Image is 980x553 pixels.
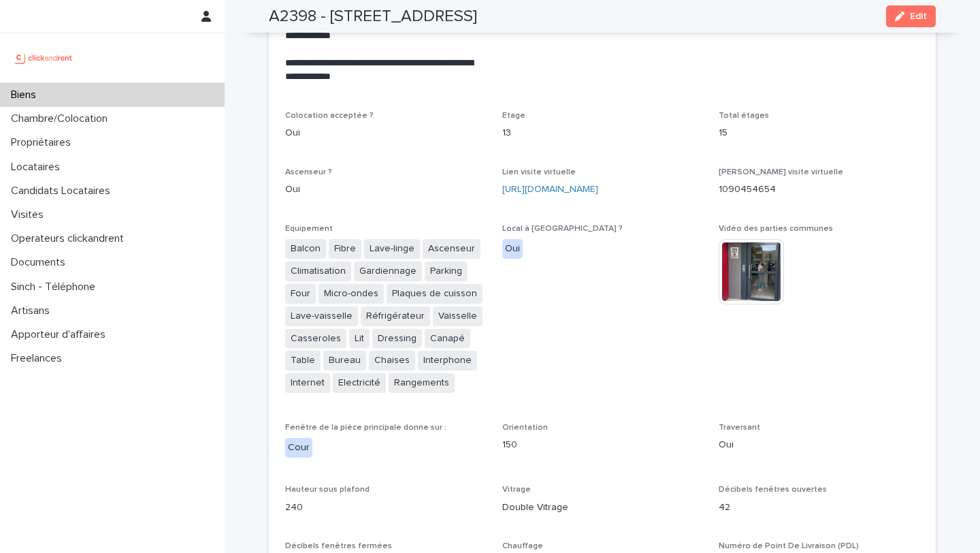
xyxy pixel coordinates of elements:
span: Parking [425,262,468,281]
div: Oui [502,239,523,259]
span: Balcon [285,239,326,259]
p: Freelances [5,352,73,365]
span: Numéro de Point De Livraison (PDL) [719,542,859,550]
span: Plaques de cuisson [387,284,483,304]
p: Oui [285,126,486,140]
p: 240 [285,501,486,515]
span: Bureau [323,351,366,370]
span: Orientation [502,424,548,432]
p: Chambre/Colocation [5,112,118,125]
p: Sinch - Téléphone [5,281,106,294]
span: Equipement [285,225,333,233]
span: Electricité [333,373,386,393]
p: 15 [719,126,919,140]
span: Décibels fenêtres ouvertes [719,486,827,494]
div: Cour [285,438,312,458]
span: Canapé [425,329,470,349]
span: Internet [285,373,330,393]
p: Oui [719,438,919,452]
span: Micro-ondes [318,284,384,304]
span: Fenêtre de la pièce principale donne sur : [285,424,446,432]
button: Edit [886,5,936,27]
span: Fibre [329,239,361,259]
a: [URL][DOMAIN_NAME] [502,185,598,194]
span: Lien visite virtuelle [502,168,576,176]
p: Propriétaires [5,136,82,149]
p: Apporteur d'affaires [5,328,116,341]
span: Décibels fenêtres fermées [285,542,392,550]
span: Colocation acceptée ? [285,112,374,120]
span: Four [285,284,316,304]
p: 42 [719,501,919,515]
span: Ascenseur [423,239,480,259]
span: Rangements [389,373,455,393]
span: Lit [349,329,370,349]
p: Visites [5,208,54,221]
p: Oui [285,183,486,197]
span: Ascenseur ? [285,168,332,176]
span: Interphone [418,351,477,370]
span: Casseroles [285,329,346,349]
span: Chaises [369,351,415,370]
p: 13 [502,126,703,140]
span: Lave-linge [364,239,420,259]
span: Table [285,351,321,370]
span: Climatisation [285,262,351,281]
span: Vidéo des parties communes [719,225,833,233]
span: Total étages [719,112,769,120]
span: Edit [910,12,927,21]
span: Vaisselle [433,306,483,326]
p: Artisans [5,304,61,317]
p: Locataires [5,161,71,174]
p: Biens [5,89,47,101]
span: Local à [GEOGRAPHIC_DATA] ? [502,225,623,233]
span: [PERSON_NAME] visite virtuelle [719,168,843,176]
img: UCB0brd3T0yccxBKYDjQ [11,44,77,72]
span: Vitrage [502,486,531,494]
span: Réfrigérateur [361,306,430,326]
span: Gardiennage [354,262,422,281]
span: Hauteur sous plafond [285,486,370,494]
span: Chauffage [502,542,543,550]
span: Traversant [719,424,760,432]
p: 1090454654 [719,183,919,197]
h2: A2398 - [STREET_ADDRESS] [269,7,477,27]
p: Double Vitrage [502,501,703,515]
span: Etage [502,112,525,120]
p: Documents [5,256,76,269]
span: Lave-vaisselle [285,306,358,326]
p: Candidats Locataires [5,185,121,197]
span: Dressing [372,329,422,349]
p: Operateurs clickandrent [5,232,135,245]
p: 150 [502,438,703,452]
